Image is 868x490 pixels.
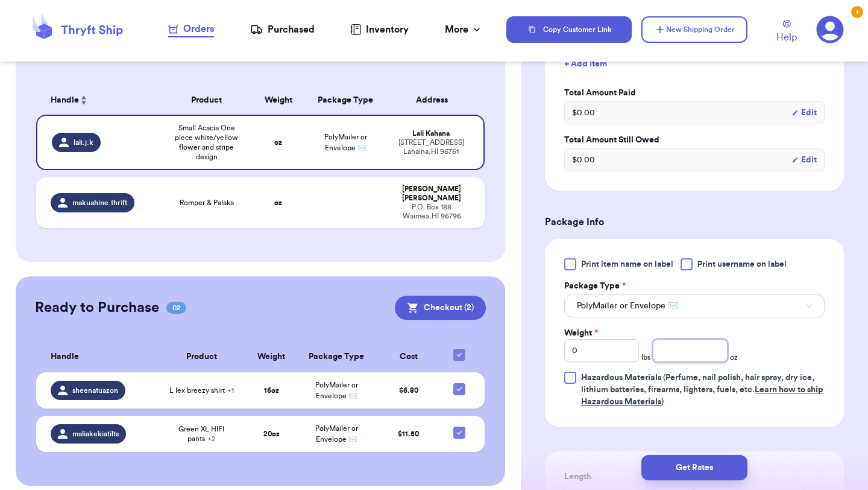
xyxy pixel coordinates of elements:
a: Inventory [350,22,409,37]
div: Lali Kahana [393,129,469,138]
span: (Perfume, nail polish, hair spray, dry ice, lithium batteries, firearms, lighters, fuels, etc. ) [581,374,823,406]
div: 1 [851,6,863,18]
button: Get Rates [641,455,747,480]
span: Print username on label [697,258,787,270]
h3: Package Info [545,215,844,229]
span: lbs [641,352,650,362]
strong: 16 oz [264,387,279,394]
span: L lex breezy shirt [169,386,234,395]
span: Romper & Palaka [180,198,234,208]
span: PolyMailer or Envelope ✉️ [324,133,367,151]
span: $ 0.00 [572,107,595,119]
button: Copy Customer Link [506,16,632,43]
span: Print item name on label [581,258,673,270]
span: Handle [51,94,79,107]
a: Help [776,20,797,45]
label: Weight [564,327,598,339]
button: + Add Item [559,51,829,77]
h2: Ready to Purchase [35,298,159,317]
div: More [445,22,483,37]
span: $ 11.50 [398,430,419,437]
span: sheenatuazon [72,386,118,395]
span: PolyMailer or Envelope ✉️ [315,425,358,443]
th: Weight [245,342,298,372]
span: + 1 [227,387,234,394]
span: Hazardous Materials [581,374,661,382]
span: makuahine.thrift [72,198,127,208]
button: Checkout (2) [395,296,486,320]
span: oz [730,352,738,362]
th: Address [386,86,485,115]
strong: oz [274,139,282,146]
span: PolyMailer or Envelope ✉️ [577,300,678,312]
div: [STREET_ADDRESS] Lahaina , HI 96761 [393,138,469,156]
button: Edit [791,107,817,119]
button: PolyMailer or Envelope ✉️ [564,294,825,317]
span: 02 [166,302,186,314]
th: Cost [376,342,441,372]
th: Weight [251,86,305,115]
th: Package Type [297,342,376,372]
span: maliakekiatilts [72,429,119,439]
th: Package Type [305,86,386,115]
a: Purchased [250,22,315,37]
span: lali.j.k [74,138,93,147]
strong: oz [274,199,282,206]
button: Sort ascending [79,93,89,107]
span: $ 6.80 [399,387,418,394]
th: Product [162,86,251,115]
span: Small Acacia One piece white/yellow flower and stripe design [169,123,244,162]
span: Green XL HIFI pants [165,424,238,444]
div: [PERSON_NAME] [PERSON_NAME] [393,185,470,203]
strong: 20 oz [263,430,280,437]
label: Total Amount Paid [564,87,825,99]
button: Edit [791,154,817,166]
a: Orders [168,22,214,37]
span: Help [776,30,797,45]
a: 1 [816,16,844,43]
span: Handle [51,351,79,363]
label: Package Type [564,280,626,292]
label: Total Amount Still Owed [564,134,825,146]
span: $ 0.00 [572,154,595,166]
span: + 2 [207,435,215,442]
span: PolyMailer or Envelope ✉️ [315,381,358,399]
th: Product [158,342,245,372]
button: New Shipping Order [641,16,747,43]
div: P.O. Box 188 Waimea , HI 96796 [393,203,470,221]
div: Orders [168,22,214,36]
